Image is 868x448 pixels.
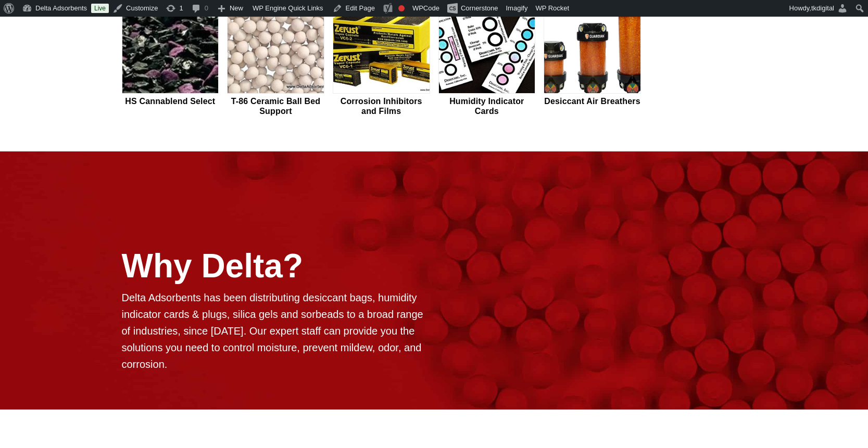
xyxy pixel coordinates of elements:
h2: T-86 Ceramic Ball Bed Support [227,96,324,116]
h2: Humidity Indicator Cards [438,96,536,116]
span: tkdigital [811,4,834,12]
h2: HS Cannablend Select [122,96,219,106]
h2: Desiccant Air Breathers [544,96,641,106]
a: Live [91,4,109,13]
div: Why Delta? [122,243,430,290]
span: Delta Adsorbents has been distributing desiccant bags, humidity indicator cards & plugs, silica g... [122,292,423,370]
div: Focus keyphrase not set [398,5,405,11]
h2: Corrosion Inhibitors and Films [333,96,430,116]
